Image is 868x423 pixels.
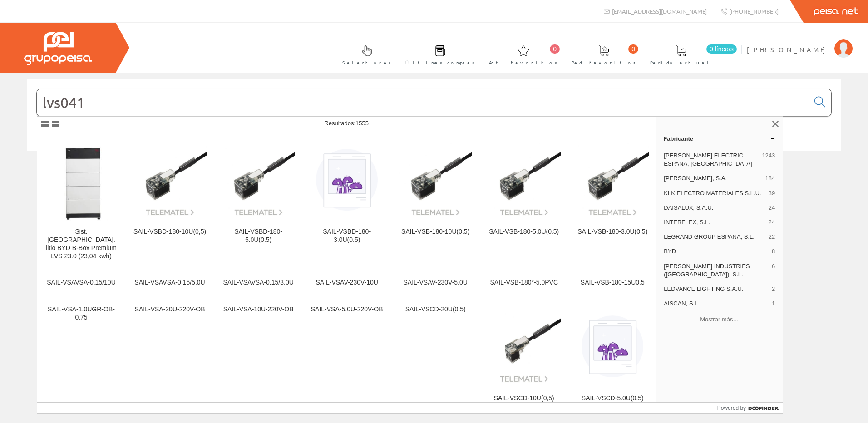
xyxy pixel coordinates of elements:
span: 0 línea/s [706,44,737,54]
div: SAIL-VSCD-10U(0,5) [487,394,561,403]
span: [PERSON_NAME] INDUSTRIES ([GEOGRAPHIC_DATA]), S.L. [664,262,768,279]
img: SAIL-VSBD-180-3.0U(0.5) [310,143,384,216]
span: 1 [772,300,775,308]
div: SAIL-VSAV-230V-10U [310,279,384,287]
img: Grupo Peisa [24,32,92,65]
a: SAIL-VSA-20U-220V-OB [126,298,214,413]
div: SAIL-VSB-180-3.0U(0.5) [576,228,649,236]
a: SAIL-VSAVSA-0.15/10U [37,271,125,297]
img: SAIL-VSCD-10U(0,5) [487,310,561,383]
a: SAIL-VSAVSA-0.15/5.0U [126,271,214,297]
div: SAIL-VSA-10U-220V-OB [222,305,295,314]
div: SAIL-VSAV-230V-5.0U [399,279,472,287]
span: 24 [769,218,775,226]
span: 2 [772,285,775,293]
input: Buscar... [37,89,809,116]
div: SAIL-VSB-180-5.0U(0.5) [487,228,561,236]
a: SAIL-VSB-180-3.0U(0.5) SAIL-VSB-180-3.0U(0.5) [568,132,656,271]
span: 39 [769,189,775,197]
div: SAIL-VSB-180-10U(0.5) [399,228,472,236]
a: SAIL-VSBD-180-5.0U(0.5) SAIL-VSBD-180-5.0U(0.5) [214,132,302,271]
a: SAIL-VSB-180°-5,0PVC [480,271,568,297]
button: Mostrar más… [660,312,779,327]
span: 8 [772,247,775,256]
a: Sist. almacen. litio BYD B-Box Premium LVS 23.0 (23,04 kwh) Sist. [GEOGRAPHIC_DATA]. litio BYD B-... [37,132,125,271]
a: SAIL-VSA-5.0U-220V-OB [303,298,391,413]
span: INTERFLEX, S.L. [664,218,765,226]
span: Art. favoritos [489,58,557,67]
img: SAIL-VSBD-180-10U(0,5) [133,143,207,216]
span: 0 [628,44,638,54]
img: SAIL-VSB-180-5.0U(0.5) [487,143,561,216]
div: Sist. [GEOGRAPHIC_DATA]. litio BYD B-Box Premium LVS 23.0 (23,04 kwh) [44,228,118,261]
span: KLK ELECTRO MATERIALES S.L.U. [664,189,765,197]
span: Powered by [717,404,746,412]
a: SAIL-VSCD-20U(0.5) [391,298,479,413]
span: BYD [664,247,768,256]
div: SAIL-VSBD-180-3.0U(0.5) [310,228,384,244]
span: Resultados: [324,120,369,127]
a: SAIL-VSCD-5.0U(0.5) SAIL-VSCD-5.0U(0.5) [568,298,656,413]
div: SAIL-VSA-5.0U-220V-OB [310,305,384,314]
span: 22 [769,233,775,241]
span: 1555 [355,120,369,127]
a: SAIL-VSBD-180-10U(0,5) SAIL-VSBD-180-10U(0,5) [126,132,214,271]
div: SAIL-VSCD-5.0U(0.5) [576,394,649,403]
div: SAIL-VSBD-180-5.0U(0.5) [222,228,295,244]
div: SAIL-VSB-180-15U0.5 [576,279,649,287]
a: SAIL-VSAV-230V-10U [303,271,391,297]
span: [PHONE_NUMBER] [729,7,779,15]
span: [PERSON_NAME] [747,45,830,54]
div: SAIL-VSA-20U-220V-OB [133,305,207,314]
a: SAIL-VSA-1.0UGR-OB-0.75 [37,298,125,413]
span: 184 [765,174,775,182]
span: [PERSON_NAME], S.A. [664,174,761,182]
span: 1243 [762,152,775,168]
a: SAIL-VSAV-230V-5.0U [391,271,479,297]
span: Selectores [342,58,391,67]
img: SAIL-VSBD-180-5.0U(0.5) [222,143,295,216]
a: Últimas compras [396,38,479,71]
a: SAIL-VSAVSA-0.15/3.0U [214,271,302,297]
div: SAIL-VSAVSA-0.15/5.0U [133,279,207,287]
a: SAIL-VSCD-10U(0,5) SAIL-VSCD-10U(0,5) [480,298,568,413]
span: LEGRAND GROUP ESPAÑA, S.L. [664,233,765,241]
span: AISCAN, S.L. [664,300,768,308]
a: Fabricante [656,131,783,146]
span: 24 [769,204,775,212]
span: [PERSON_NAME] ELECTRIC ESPAÑA, [GEOGRAPHIC_DATA] [664,152,758,168]
a: SAIL-VSBD-180-3.0U(0.5) SAIL-VSBD-180-3.0U(0.5) [303,132,391,271]
img: SAIL-VSB-180-3.0U(0.5) [576,143,649,216]
a: Powered by [717,403,783,413]
div: © Grupo Peisa [27,162,841,170]
div: SAIL-VSA-1.0UGR-OB-0.75 [44,305,118,322]
div: SAIL-VSCD-20U(0.5) [399,305,472,314]
span: Últimas compras [405,58,475,67]
img: SAIL-VSB-180-10U(0.5) [399,143,472,216]
a: SAIL-VSB-180-15U0.5 [568,271,656,297]
a: Selectores [333,38,396,71]
a: SAIL-VSA-10U-220V-OB [214,298,302,413]
div: SAIL-VSAVSA-0.15/3.0U [222,279,295,287]
span: LEDVANCE LIGHTING S.A.U. [664,285,768,293]
span: [EMAIL_ADDRESS][DOMAIN_NAME] [612,7,707,15]
div: SAIL-VSB-180°-5,0PVC [487,279,561,287]
span: Pedido actual [650,58,712,67]
span: DAISALUX, S.A.U. [664,204,765,212]
div: SAIL-VSBD-180-10U(0,5) [133,228,207,236]
a: [PERSON_NAME] [747,38,853,46]
span: 6 [772,262,775,279]
span: Ped. favoritos [572,58,636,67]
a: SAIL-VSB-180-10U(0.5) SAIL-VSB-180-10U(0.5) [391,132,479,271]
a: SAIL-VSB-180-5.0U(0.5) SAIL-VSB-180-5.0U(0.5) [480,132,568,271]
img: Sist. almacen. litio BYD B-Box Premium LVS 23.0 (23,04 kwh) [54,139,108,221]
div: SAIL-VSAVSA-0.15/10U [44,279,118,287]
span: 0 [550,44,560,54]
img: SAIL-VSCD-5.0U(0.5) [576,310,649,383]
